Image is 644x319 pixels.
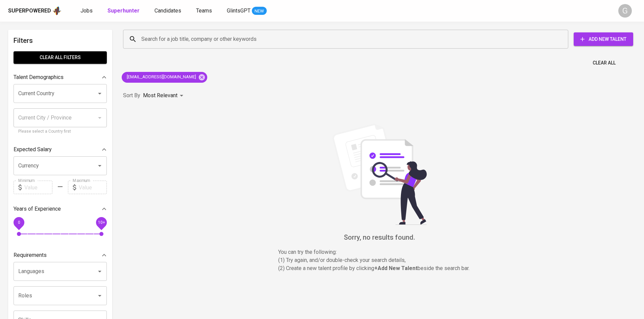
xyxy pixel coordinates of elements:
[14,73,64,81] p: Talent Demographics
[80,7,94,15] a: Jobs
[95,267,104,276] button: Open
[14,248,107,262] div: Requirements
[123,232,636,243] h6: Sorry, no results found.
[252,8,267,15] span: NEW
[19,53,101,62] span: Clear All filters
[196,7,212,14] span: Teams
[95,291,104,300] button: Open
[98,220,105,225] span: 10+
[14,143,107,156] div: Expected Salary
[227,7,267,15] a: GlintsGPT NEW
[123,91,140,100] p: Sort By
[278,248,481,256] p: You can try the following :
[8,6,62,16] a: Superpoweredapp logo
[108,7,140,14] b: Superhunter
[14,71,107,84] div: Talent Demographics
[14,251,47,259] p: Requirements
[143,89,186,102] div: Most Relevant
[95,89,104,98] button: Open
[52,6,62,16] img: app logo
[14,202,107,216] div: Years of Experience
[18,128,102,135] p: Please select a Country first
[618,4,632,18] div: G
[108,7,141,15] a: Superhunter
[590,57,618,69] button: Clear All
[593,59,616,67] span: Clear All
[154,7,183,15] a: Candidates
[227,7,251,14] span: GlintsGPT
[374,265,418,271] b: + Add New Talent
[122,72,207,83] div: [EMAIL_ADDRESS][DOMAIN_NAME]
[14,205,61,213] p: Years of Experience
[574,32,633,46] button: Add New Talent
[196,7,213,15] a: Teams
[122,74,200,80] span: [EMAIL_ADDRESS][DOMAIN_NAME]
[79,181,107,194] input: Value
[14,51,107,64] button: Clear All filters
[80,7,93,14] span: Jobs
[14,145,52,154] p: Expected Salary
[278,264,481,272] p: (2) Create a new talent profile by clicking beside the search bar.
[278,256,481,264] p: (1) Try again, and/or double-check your search details,
[579,35,628,44] span: Add New Talent
[18,220,20,225] span: 0
[329,124,430,225] img: file_searching.svg
[154,7,181,14] span: Candidates
[14,35,107,46] h6: Filters
[24,181,52,194] input: Value
[8,7,51,15] div: Superpowered
[143,91,177,100] p: Most Relevant
[95,161,104,170] button: Open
